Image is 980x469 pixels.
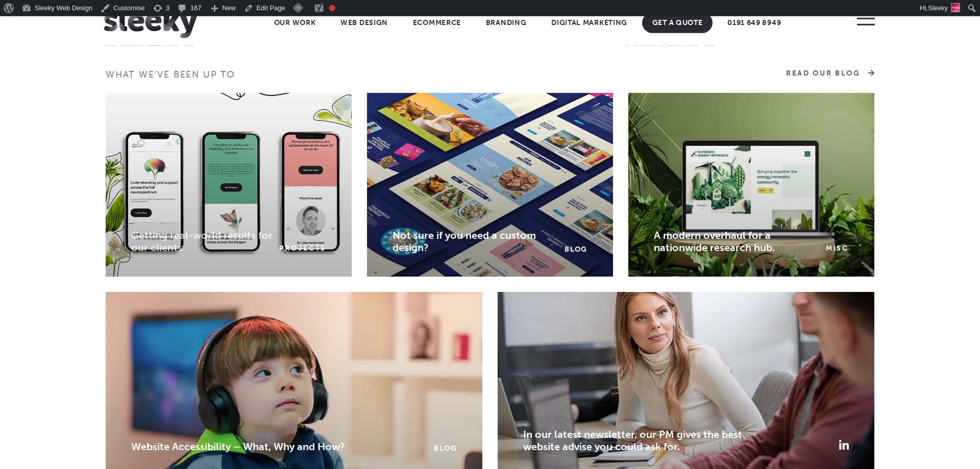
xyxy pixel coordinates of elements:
[131,440,345,453] a: Website Accessibility – What, Why and How?
[106,68,482,93] h3: What we’ve been up to
[642,13,713,33] a: Get A Quote
[523,428,742,453] a: In our latest newsletter, our PM gives the best website advise you could ask for.
[786,68,874,79] a: Read Our Blog
[928,4,948,12] span: Sleeky
[951,3,960,12] img: sleeky-avatar.svg
[279,243,326,254] a: Projects
[717,13,791,33] a: 0191 649 8949
[654,229,775,254] a: A modern overhaul for a nationwide research hub.
[393,229,536,254] a: Not sure if you need a custom design?
[104,8,197,38] img: Sleeky Web Design Newcastle
[131,229,273,254] a: Getting real-world results for our clients
[330,13,398,33] a: Web Design
[403,13,471,33] a: Ecommerce
[434,444,457,453] a: Blog
[565,245,587,254] a: Blog
[264,13,326,33] a: Our Work
[476,13,537,33] a: Branding
[541,13,638,33] a: Digital Marketing
[826,243,849,254] a: MISC
[329,5,335,11] div: Focus keyphrase not set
